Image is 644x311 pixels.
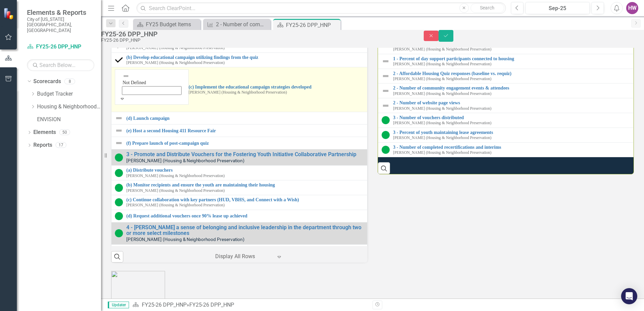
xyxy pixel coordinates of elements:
small: [PERSON_NAME] (Housing & Neighborhood Preservation) [189,90,287,95]
a: FY25-26 DPP_HNP [142,302,187,308]
div: Not Defined [123,79,181,86]
div: » [132,301,367,309]
small: [PERSON_NAME] (Housing & Neighborhood Preservation) [393,150,491,155]
td: Double-Click to Edit Right Click for Context Menu [378,113,634,128]
a: 3 - Percent of youth maintaining lease agreements [393,130,630,135]
span: Updater [108,302,129,308]
td: Double-Click to Edit Right Click for Context Menu [378,98,634,113]
a: Housing & Neighborhood Preservation Home [37,103,101,111]
a: (f) Prepare launch of post-campaign quiz [126,141,364,146]
td: Double-Click to Edit Right Click for Context Menu [378,142,634,157]
img: ClearPoint Strategy [3,8,15,20]
small: [PERSON_NAME] (Housing & Neighborhood Preservation) [126,188,225,193]
a: Elements [33,129,56,136]
img: Not Defined [115,127,123,135]
a: 2 - Number of community engagement events & attendees [205,20,269,29]
small: [PERSON_NAME] (Housing & Neighborhood Preservation) [393,62,491,66]
img: On Target [115,198,123,206]
div: FY25-26 DPP_HNP [286,21,339,29]
img: Not Defined [123,73,129,79]
td: Double-Click to Edit Right Click for Context Menu [378,83,634,98]
td: Double-Click to Edit Right Click for Context Menu [378,69,634,83]
small: [PERSON_NAME] (Housing & Neighborhood Preservation) [126,158,245,163]
small: [PERSON_NAME] (Housing & Neighborhood Preservation) [393,121,491,125]
div: Open Intercom Messenger [621,288,637,304]
small: [PERSON_NAME] (Housing & Neighborhood Preservation) [126,174,225,178]
div: FY25-26 DPP_HNP [101,30,410,38]
a: 4 - [PERSON_NAME] a sense of belonging and inclusive leadership in the department through two or ... [126,224,364,236]
div: 2 - Number of community engagement events & attendees [216,20,269,29]
a: Budget Tracker [37,90,101,98]
small: [PERSON_NAME] (Housing & Neighborhood Preservation) [126,237,245,242]
img: On Target [382,116,390,124]
img: Not Defined [115,139,123,147]
div: 17 [56,142,66,148]
div: 50 [59,130,70,135]
img: On Target [115,212,123,220]
div: FY25 Budget Items [146,20,199,29]
small: [PERSON_NAME] (Housing & Neighborhood Preservation) [393,77,491,81]
img: Not Defined [115,114,123,122]
a: 1 - Percent of day support participants connected to housing [393,56,630,61]
a: (c) Implement the educational campaign strategies developed [189,84,364,90]
a: 2 - Number of community engagement events & attendees [393,85,630,91]
div: FY25-26 DPP_HNP [189,302,234,308]
td: Double-Click to Edit Right Click for Context Menu [378,128,634,142]
a: Reports [33,141,52,149]
small: [PERSON_NAME] (Housing & Neighborhood Preservation) [393,106,491,111]
span: Search [480,5,494,10]
img: On Target [115,184,123,192]
a: (b) Develop educational campaign utilizing findings from the quiz [126,55,364,60]
img: On Target [382,131,390,139]
span: Elements & Reports [27,8,94,16]
a: 2 - Number of website page views [393,100,630,105]
a: (d) Launch campaign [126,116,364,121]
a: Scorecards [33,78,61,85]
img: On Target [115,229,123,237]
div: FY25-26 DPP_HNP [101,38,410,43]
img: On Target [115,153,123,162]
td: Double-Click to Edit Right Click for Context Menu [378,54,634,69]
small: [PERSON_NAME] (Housing & Neighborhood Preservation) [393,47,491,51]
img: Not Defined [382,87,390,95]
a: ENVISION [37,116,101,124]
img: Not Defined [382,57,390,65]
a: (e) Host a second Housing 411 Resource Fair [126,128,364,133]
div: Sep-25 [528,4,587,12]
input: Search ClearPoint... [136,2,506,14]
small: [PERSON_NAME] (Housing & Neighborhood Preservation) [393,92,491,96]
small: City of [US_STATE][GEOGRAPHIC_DATA], [GEOGRAPHIC_DATA] [27,16,94,33]
img: On Target [115,169,123,177]
a: 3 - Promote and Distribute Vouchers for the Fostering Youth Initiative Collaborative Partnership [126,151,364,158]
small: [PERSON_NAME] (Housing & Neighborhood Preservation) [393,136,491,140]
button: HW [626,2,638,14]
small: [PERSON_NAME] (Housing & Neighborhood Preservation) [126,46,225,50]
div: 8 [64,78,75,84]
small: [PERSON_NAME] (Housing & Neighborhood Preservation) [126,203,225,207]
a: FY25-26 DPP_HNP [27,43,94,51]
img: Completed [115,56,123,64]
a: (d) Request additional vouchers once 90% lease up achieved [126,213,364,218]
img: Not Defined [382,102,390,110]
a: (c) Continue collaboration with key partners (HUD, VBHS, and Connect with a Wish) [126,197,364,202]
a: 3 - Number of vouchers distributed [393,115,630,120]
a: (b) Monitor recipients and ensure the youth are maintaining their housing [126,182,364,187]
small: [PERSON_NAME] (Housing & Neighborhood Preservation) [126,61,225,65]
input: Search Below... [27,59,94,71]
a: (a) Distribute vouchers [126,168,364,173]
img: Not Defined [382,72,390,80]
a: FY25 Budget Items [135,20,199,29]
button: Sep-25 [525,2,590,14]
a: 2 - Affordable Housing Quiz responses (baseline vs. requiz) [393,71,630,76]
a: 3 - Number of completed recertifications and interims [393,145,630,150]
button: Search [471,3,504,13]
img: On Target [382,146,390,154]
